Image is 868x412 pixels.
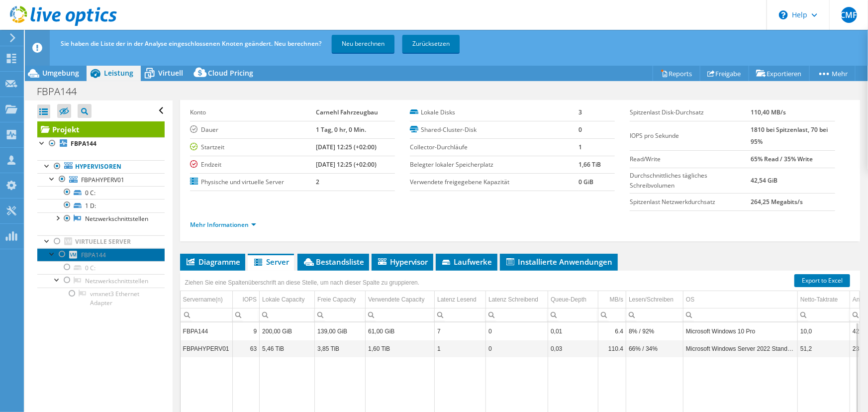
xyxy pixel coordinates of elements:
[579,160,601,169] b: 1,66 TiB
[486,340,548,357] td: Column Latenz Schreibend, Value 0
[104,68,133,78] span: Leistung
[598,308,626,321] td: Column MB/s, Filter cell
[435,308,486,321] td: Column Latenz Lesend, Filter cell
[181,291,233,309] td: Servername(n) Column
[316,108,378,116] b: Carnehl Fahrzeugbau
[630,107,751,117] label: Spitzenlast Disk-Durchsatz
[683,308,798,321] td: Column OS, Filter cell
[42,68,79,78] span: Umgebung
[683,322,798,340] td: Column OS, Value Microsoft Windows 10 Pro
[798,291,850,309] td: Netto-Taktrate Column
[181,340,233,357] td: Column Servername(n), Value FBPAHYPERV01
[683,340,798,357] td: Column OS, Value Microsoft Windows Server 2022 Standard
[260,322,315,340] td: Column Lokale Capacity, Value 200,00 GiB
[548,322,598,340] td: Column Queue-Depth, Value 0,01
[598,340,626,357] td: Column MB/s, Value 110.4
[579,178,594,186] b: 0 GiB
[366,322,435,340] td: Column Verwendete Capacity, Value 61,00 GiB
[366,291,435,309] td: Verwendete Capacity Column
[37,274,165,287] a: Netzwerkschnittstellen
[37,235,165,248] a: Virtuelle Server
[37,212,165,225] a: Netzwerkschnittstellen
[488,294,538,306] div: Latenz Schreibend
[190,177,316,187] label: Physische und virtuelle Server
[841,7,857,23] span: CMF
[315,308,366,321] td: Column Freie Capacity, Filter cell
[579,108,582,116] b: 3
[260,308,315,321] td: Column Lokale Capacity, Filter cell
[190,220,256,229] a: Mehr Informationen
[610,294,623,306] div: MB/s
[37,160,165,173] a: Hypervisoren
[181,322,233,340] td: Column Servername(n), Value FBPA144
[751,198,803,206] b: 264,25 Megabits/s
[61,39,321,48] span: Sie haben die Liste der in der Analyse eingeschlossenen Knoten geändert. Neu berechnen?
[683,291,798,309] td: OS Column
[626,291,683,309] td: Lesen/Schreiben Column
[653,66,700,81] a: Reports
[410,177,579,187] label: Verwendete freigegebene Kapazität
[551,294,586,306] div: Queue-Depth
[317,294,356,306] div: Freie Capacity
[486,322,548,340] td: Column Latenz Schreibend, Value 0
[81,251,106,259] span: FBPA144
[410,160,579,170] label: Belegter lokaler Speicherplatz
[190,160,316,170] label: Endzeit
[37,261,165,274] a: 0 C:
[700,66,749,81] a: Freigabe
[242,294,257,306] div: IOPS
[190,125,316,135] label: Dauer
[32,86,92,97] h1: FBPA144
[233,308,260,321] td: Column IOPS, Filter cell
[410,142,579,152] label: Collector-Durchläufe
[183,294,223,306] div: Servername(n)
[441,257,492,267] span: Laufwerke
[37,173,165,186] a: FBPAHYPERV01
[302,257,364,267] span: Bestandsliste
[505,257,613,267] span: Installierte Anwendungen
[630,171,751,191] label: Durchschnittliches tägliches Schreibvolumen
[37,288,165,309] a: vmxnet3 Ethernet Adapter
[630,154,751,164] label: Read/Write
[208,68,253,78] span: Cloud Pricing
[190,107,316,117] label: Konto
[315,340,366,357] td: Column Freie Capacity, Value 3,85 TiB
[579,125,582,134] b: 0
[366,308,435,321] td: Column Verwendete Capacity, Filter cell
[794,274,850,287] a: Export to Excel
[181,308,233,321] td: Column Servername(n), Filter cell
[548,340,598,357] td: Column Queue-Depth, Value 0,03
[377,257,428,267] span: Hypervisor
[37,121,165,137] a: Projekt
[800,294,838,306] div: Netto-Taktrate
[402,35,460,53] a: Zurücksetzen
[185,257,240,267] span: Diagramme
[435,291,486,309] td: Latenz Lesend Column
[630,131,751,141] label: IOPS pro Sekunde
[260,291,315,309] td: Lokale Capacity Column
[751,155,813,163] b: 65% Read / 35% Write
[548,308,598,321] td: Column Queue-Depth, Filter cell
[626,308,683,321] td: Column Lesen/Schreiben, Filter cell
[798,322,850,340] td: Column Netto-Taktrate, Value 10,0
[629,294,674,306] div: Lesen/Schreiben
[262,294,304,306] div: Lokale Capacity
[435,340,486,357] td: Column Latenz Lesend, Value 1
[37,199,165,212] a: 1 D:
[579,143,582,151] b: 1
[183,276,422,290] div: Ziehen Sie eine Spaltenüberschrift an diese Stelle, um nach dieser Spalte zu gruppieren.
[486,308,548,321] td: Column Latenz Schreibend, Filter cell
[366,340,435,357] td: Column Verwendete Capacity, Value 1,60 TiB
[315,291,366,309] td: Freie Capacity Column
[626,340,683,357] td: Column Lesen/Schreiben, Value 66% / 34%
[751,108,786,116] b: 110,40 MB/s
[316,178,319,186] b: 2
[253,257,289,267] span: Server
[71,139,96,148] b: FBPA144
[260,340,315,357] td: Column Lokale Capacity, Value 5,46 TiB
[751,176,778,185] b: 42,54 GiB
[548,291,598,309] td: Queue-Depth Column
[598,291,626,309] td: MB/s Column
[686,294,694,306] div: OS
[410,125,579,135] label: Shared-Cluster-Disk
